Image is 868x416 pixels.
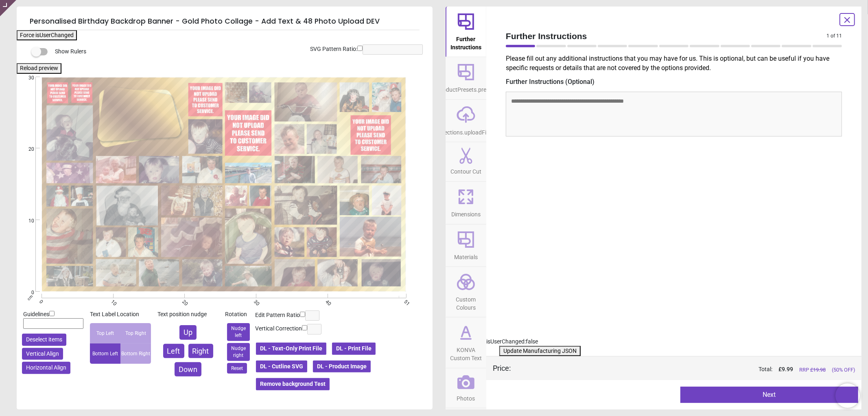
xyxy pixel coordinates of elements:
[331,342,376,356] button: DL - Print File
[90,323,120,343] div: Top Left
[438,82,494,94] span: productPresets.preset
[17,63,61,74] button: Reload preview
[446,100,486,142] button: sections.uploadFile
[446,317,486,368] button: KONVA Custom Text
[157,310,219,319] div: Text position nudge
[446,7,486,57] button: Further Instructions
[446,57,486,99] button: productPresets.preset
[225,310,252,319] div: Rotation
[446,31,485,51] span: Further Instructions
[175,362,201,376] button: Down
[163,344,184,358] button: Left
[188,344,213,358] button: Right
[120,343,151,364] div: Bottom Right
[22,348,63,360] button: Vertical Align
[486,338,861,346] div: isUserChanged: false
[454,249,478,262] span: Materials
[179,325,197,339] button: Up
[227,343,250,361] button: Nudge right
[680,387,858,403] button: Next
[446,368,486,408] button: Photos
[446,267,486,317] button: Custom Colours
[22,334,66,346] button: Deselect items
[442,125,490,137] span: sections.uploadFile
[810,367,826,373] span: £ 19.98
[446,292,485,312] span: Custom Colours
[255,325,302,333] label: Vertical Correction
[835,383,860,408] iframe: Brevo live chat
[493,363,511,373] div: Price :
[227,323,250,341] button: Nudge left
[19,75,34,81] span: 30
[506,54,848,73] p: Please fill out any additional instructions that you may have for us. This is optional, but can b...
[255,342,327,356] button: DL - Text-Only Print File
[778,365,793,374] span: £
[30,13,420,30] h5: Personalised Birthday Backdrop Banner - Gold Photo Collage - Add Text & 48 Photo Upload DEV
[23,311,49,317] span: Guidelines
[120,323,151,343] div: Top Right
[499,346,581,357] button: Update Manufacturing JSON
[255,377,330,391] button: Remove background Test
[523,365,855,374] div: Total:
[450,164,481,176] span: Contour Cut
[446,342,485,362] span: KONVA Custom Text
[255,360,308,374] button: DL - Cutline SVG
[446,182,486,224] button: Dimensions
[506,77,842,86] label: Further Instructions (Optional)
[255,311,300,319] label: Edit Pattern Ratio
[22,362,70,374] button: Horizontal Align
[17,30,77,41] button: Force isUserChanged
[506,30,826,42] span: Further Instructions
[799,366,826,374] span: RRP
[446,225,486,267] button: Materials
[90,343,120,364] div: Bottom Left
[826,33,842,40] span: 1 of 11
[782,366,793,372] span: 9.99
[312,360,372,374] button: DL - Product Image
[457,391,475,403] span: Photos
[832,366,855,374] span: (50% OFF)
[90,310,151,319] div: Text Label Location
[36,47,433,57] div: Show Rulers
[451,207,481,219] span: Dimensions
[446,142,486,181] button: Contour Cut
[310,45,357,53] label: SVG Pattern Ratio:
[227,363,247,374] button: Reset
